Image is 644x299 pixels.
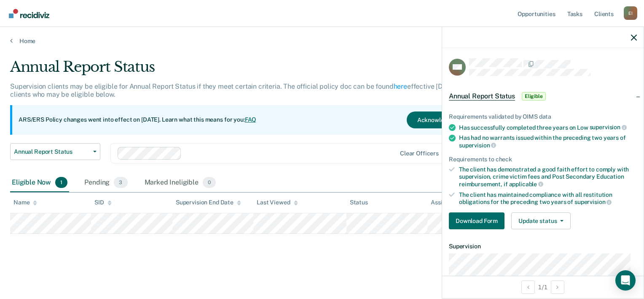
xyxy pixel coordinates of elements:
[449,92,515,101] span: Annual Report Status
[459,124,637,131] div: Has successfully completed three years on Low
[114,177,127,188] span: 3
[449,113,637,120] div: Requirements validated by OIMS data
[10,37,634,45] a: Home
[511,212,571,229] button: Update status
[431,199,470,206] div: Assigned to
[257,199,298,206] div: Last Viewed
[55,177,67,188] span: 1
[449,156,637,163] div: Requirements to check
[615,270,636,291] div: Open Intercom Messenger
[10,82,482,98] p: Supervision clients may be eligible for Annual Report Status if they meet certain criteria. The o...
[400,150,439,157] div: Clear officers
[459,191,637,206] div: The client has maintained compliance with all restitution obligations for the preceding two years of
[94,199,112,206] div: SID
[522,92,546,101] span: Eligible
[449,212,504,229] button: Download Form
[245,116,257,123] a: FAQ
[449,212,508,229] a: Navigate to form link
[521,280,535,294] button: Previous Opportunity
[459,166,637,188] div: The client has demonstrated a good faith effort to comply with supervision, crime victim fees and...
[10,174,69,192] div: Eligible Now
[350,199,368,206] div: Status
[574,198,612,205] span: supervision
[624,6,637,20] button: Profile dropdown button
[624,6,637,20] div: E I
[407,111,487,128] button: Acknowledge & Close
[551,280,564,294] button: Next Opportunity
[19,116,256,124] p: ARS/ERS Policy changes went into effect on [DATE]. Learn what this means for you:
[394,82,407,90] a: here
[509,181,543,188] span: applicable
[459,142,496,149] span: supervision
[442,83,644,110] div: Annual Report StatusEligible
[10,58,493,82] div: Annual Report Status
[83,174,129,192] div: Pending
[176,199,241,206] div: Supervision End Date
[9,9,49,18] img: Recidiviz
[13,199,37,206] div: Name
[14,148,90,155] span: Annual Report Status
[442,276,644,298] div: 1 / 1
[449,243,637,250] dt: Supervision
[590,124,627,130] span: supervision
[143,174,218,192] div: Marked Ineligible
[203,177,216,188] span: 0
[459,134,637,149] div: Has had no warrants issued within the preceding two years of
